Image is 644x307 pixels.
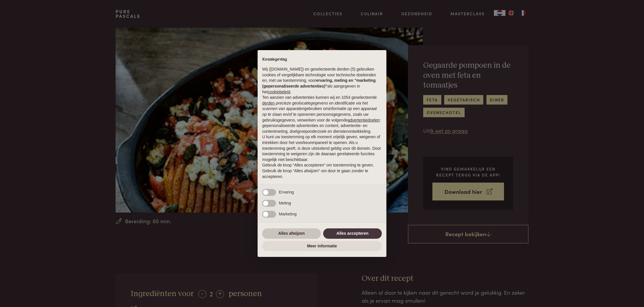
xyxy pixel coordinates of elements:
button: Alles accepteren [323,228,382,239]
button: Meer informatie [262,241,382,251]
p: U kunt uw toestemming op elk moment vrijelijk geven, weigeren of intrekken door het voorkeurenpan... [262,134,382,162]
span: Marketing [279,212,296,216]
h2: Kennisgeving [262,57,382,62]
span: Ervaring [279,190,294,194]
p: Ten aanzien van advertenties kunnen wij en 1054 geselecteerde gebruiken om en persoonsgegevens, z... [262,95,382,134]
em: informatie op een apparaat op te slaan en/of te openen [262,106,377,117]
em: precieze geolocatiegegevens en identificatie via het scannen van apparaten [262,101,368,111]
a: cookiebeleid [268,90,290,94]
strong: ervaring, meting en “marketing (gepersonaliseerde advertenties)” [262,78,375,88]
p: Wij ([DOMAIN_NAME]) en geselecteerde derden (5) gebruiken cookies of vergelijkbare technologie vo... [262,67,382,95]
button: derden [262,101,275,106]
p: Gebruik de knop “Alles accepteren” om toestemming te geven. Gebruik de knop “Alles afwijzen” om d... [262,162,382,179]
button: Alles afwijzen [262,228,321,239]
button: advertentiedoelen [348,118,379,123]
span: Meting [279,201,291,205]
